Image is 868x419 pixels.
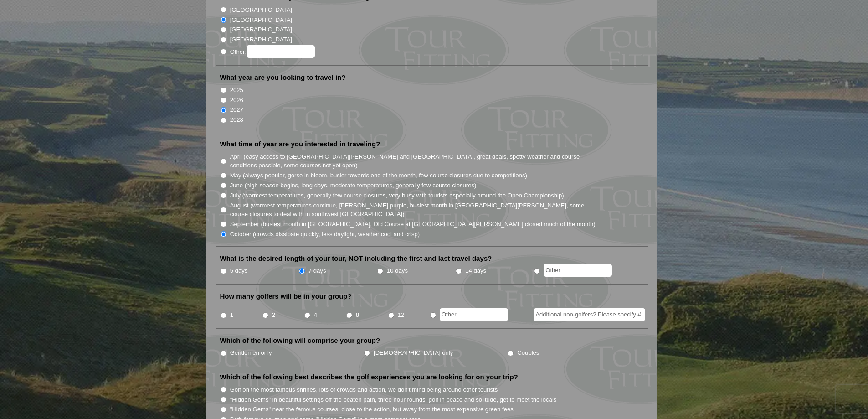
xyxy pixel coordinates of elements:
input: Additional non-golfers? Please specify # [534,308,645,321]
label: August (warmest temperatures continue, [PERSON_NAME] purple, busiest month in [GEOGRAPHIC_DATA][P... [230,201,596,219]
label: What is the desired length of your tour, NOT including the first and last travel days? [220,254,492,263]
label: 2025 [230,86,243,95]
label: 2028 [230,115,243,124]
label: July (warmest temperatures, generally few course closures, very busy with tourists especially aro... [230,191,564,200]
label: Gentlemen only [230,348,272,357]
label: Golf on the most famous shrines, lots of crowds and action, we don't mind being around other tour... [230,385,498,394]
label: How many golfers will be in your group? [220,292,352,301]
label: 2026 [230,96,243,105]
label: [GEOGRAPHIC_DATA] [230,5,292,15]
label: 2027 [230,105,243,114]
label: [DEMOGRAPHIC_DATA] only [374,348,453,357]
label: May (always popular, gorse in bloom, busier towards end of the month, few course closures due to ... [230,171,527,180]
label: 7 days [308,266,326,275]
label: Which of the following best describes the golf experiences you are looking for on your trip? [220,372,518,382]
label: Other: [230,45,315,58]
label: 12 [398,310,405,320]
label: [GEOGRAPHIC_DATA] [230,16,292,25]
label: Which of the following will comprise your group? [220,336,380,345]
label: 4 [314,310,317,320]
input: Other: [247,45,315,58]
label: June (high season begins, long days, moderate temperatures, generally few course closures) [230,181,477,190]
label: April (easy access to [GEOGRAPHIC_DATA][PERSON_NAME] and [GEOGRAPHIC_DATA], great deals, spotty w... [230,152,596,170]
label: October (crowds dissipate quickly, less daylight, weather cool and crisp) [230,230,420,239]
label: Couples [517,348,539,357]
label: 5 days [230,266,248,275]
label: What time of year are you interested in traveling? [220,140,380,149]
label: 2 [272,310,275,320]
label: September (busiest month in [GEOGRAPHIC_DATA], Old Course at [GEOGRAPHIC_DATA][PERSON_NAME] close... [230,220,596,229]
label: [GEOGRAPHIC_DATA] [230,25,292,34]
label: [GEOGRAPHIC_DATA] [230,35,292,44]
label: 8 [356,310,359,320]
input: Other [544,264,612,277]
label: "Hidden Gems" near the famous courses, close to the action, but away from the most expensive gree... [230,405,514,414]
label: 10 days [387,266,408,275]
label: 14 days [465,266,486,275]
label: "Hidden Gems" in beautiful settings off the beaten path, three hour rounds, golf in peace and sol... [230,395,557,404]
label: 1 [230,310,233,320]
input: Other [440,308,508,321]
label: What year are you looking to travel in? [220,73,346,82]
